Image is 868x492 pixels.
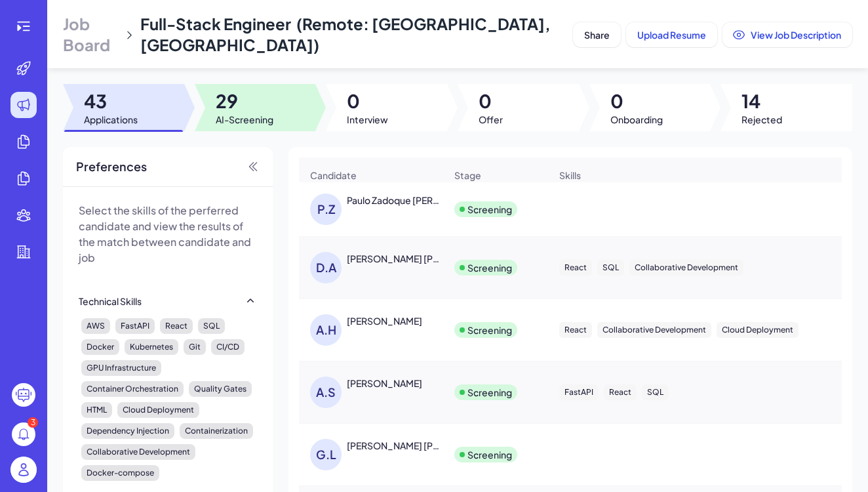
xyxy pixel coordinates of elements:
span: 14 [741,89,782,113]
div: FastAPI [559,384,599,400]
span: 43 [84,89,138,113]
div: React [559,260,592,276]
div: Collaborative Development [629,260,743,276]
div: Gabriel Lima da Silva [347,439,444,452]
span: AI-Screening [216,113,273,126]
div: Cloud Deployment [117,402,199,418]
div: 3 [28,417,38,428]
div: Dependency Injection [81,423,174,439]
div: SQL [198,318,225,334]
div: D.A [310,252,342,283]
div: P.Z [310,194,342,225]
div: Technical Skills [79,295,142,308]
span: View Job Description [751,29,841,41]
div: CI/CD [211,339,245,355]
div: Paulo Zadoque Gonçalves Borges [347,194,444,207]
span: Rejected [741,113,782,126]
div: SQL [597,260,624,276]
div: Screening [467,203,512,216]
div: React [604,384,637,400]
span: Onboarding [610,113,663,126]
div: Ayrton Sousa Marinho [347,377,422,390]
div: HTML [81,402,112,418]
div: React [559,322,592,338]
span: Full-Stack Engineer (Remote: [GEOGRAPHIC_DATA], [GEOGRAPHIC_DATA]) [140,14,551,54]
div: Containerization [180,423,253,439]
span: Upload Resume [637,29,706,41]
div: FastAPI [115,318,155,334]
span: 29 [216,89,273,113]
span: 0 [479,89,503,113]
div: Docker-compose [81,465,159,481]
span: Candidate [310,169,357,182]
div: Collaborative Development [81,444,195,460]
div: A.H [310,314,342,346]
div: SQL [642,384,669,400]
span: Stage [454,169,481,182]
div: AWS [81,318,110,334]
div: Screening [467,323,512,337]
button: Upload Resume [626,22,717,47]
button: Share [573,22,621,47]
span: Applications [84,113,138,126]
div: Quality Gates [189,381,252,397]
span: Skills [559,169,581,182]
span: Offer [479,113,503,126]
span: Share [584,29,610,41]
span: Interview [347,113,388,126]
p: Select the skills of the perferred candidate and view the results of the match between candidate ... [79,203,257,266]
span: 0 [610,89,663,113]
div: Collaborative Development [597,322,711,338]
div: G.L [310,439,342,470]
div: A.S [310,377,342,408]
span: Job Board [63,13,119,55]
div: Container Orchestration [81,381,184,397]
div: Git [184,339,206,355]
div: Docker [81,339,119,355]
div: GPU Infrastructure [81,360,161,376]
div: React [160,318,193,334]
div: Screening [467,386,512,399]
button: View Job Description [722,22,852,47]
img: user_logo.png [10,457,37,483]
span: 0 [347,89,388,113]
span: Preferences [76,157,147,176]
div: Daniel Alexandre Carneiro [347,252,444,265]
div: Kubernetes [125,339,178,355]
div: Screening [467,261,512,274]
div: Screening [467,448,512,461]
div: Armando Hector [347,314,422,327]
div: Cloud Deployment [717,322,799,338]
